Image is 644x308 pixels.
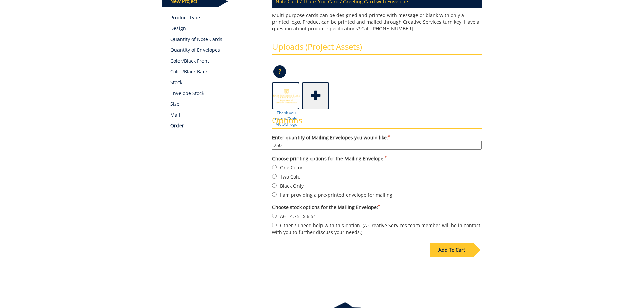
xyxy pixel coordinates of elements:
p: Quantity of Envelopes [170,47,262,53]
label: One Color [272,164,482,171]
p: Stock [170,79,262,86]
p: Color/Black Back [170,68,262,75]
p: Color/Black Front [170,57,262,64]
input: Enter quantity of Mailing Envelopes you would like:* [272,141,482,150]
input: Two Color [272,174,277,179]
p: Quantity of Note Cards [170,36,262,43]
h3: Uploads (Project Assets) [272,42,482,55]
input: A6 - 4.75" x 6.5" [272,214,277,218]
p: Mail [170,112,262,118]
p: ? [273,65,286,78]
label: Black Only [272,182,482,189]
label: Choose stock options for the Mailing Envelope: [272,204,482,211]
a: Product Type [170,14,262,21]
div: Add To Cart [430,243,473,257]
p: Design [170,25,262,32]
label: I am providing a pre-printed envelope for mailing. [272,191,482,198]
h3: Options [272,116,482,129]
label: Other / I need help with this option. (A Creative Services team member will be in contact with yo... [272,221,482,236]
label: Choose printing options for the Mailing Envelope: [272,155,482,162]
label: Two Color [272,173,482,180]
label: Enter quantity of Mailing Envelopes you would like: [272,134,482,150]
input: Black Only [272,183,277,188]
input: I am providing a pre-printed envelope for mailing. [272,192,277,197]
p: Size [170,101,262,108]
p: Multi-purpose cards can be designed and printed with message or blank with only a printed logo. P... [272,12,482,32]
input: One Color [272,165,277,169]
img: thank%20you%20card%20wgold%20mcom%20logo-689f430ff1ae92.13414887.png [273,89,300,104]
p: Order [170,122,262,129]
input: Other / I need help with this option. (A Creative Services team member will be in contact with yo... [272,223,277,227]
p: Envelope Stock [170,90,262,97]
label: A6 - 4.75" x 6.5" [272,212,482,220]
